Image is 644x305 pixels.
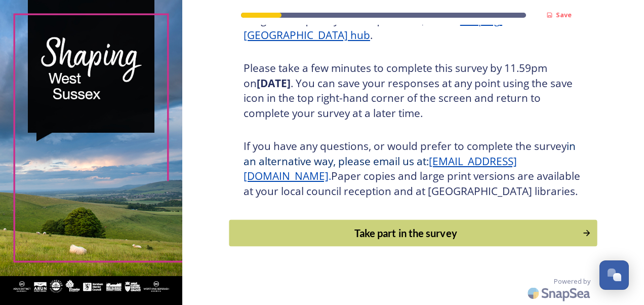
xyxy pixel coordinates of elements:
[244,139,578,168] span: in an alternative way, please email us at:
[244,13,502,42] a: Shaping [GEOGRAPHIC_DATA] hub
[234,225,577,241] div: Take part in the survey
[329,169,331,183] span: .
[244,61,583,121] h3: Please take a few minutes to complete this survey by 11.59pm on . You can save your responses at ...
[244,139,583,199] h3: If you have any questions, or would prefer to complete the survey Paper copies and large print ve...
[257,76,291,90] strong: [DATE]
[229,220,597,247] button: Continue
[599,260,629,290] button: Open Chat
[525,281,595,305] img: SnapSea Logo
[244,154,517,183] a: [EMAIL_ADDRESS][DOMAIN_NAME]
[556,10,572,19] strong: Save
[554,277,590,286] span: Powered by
